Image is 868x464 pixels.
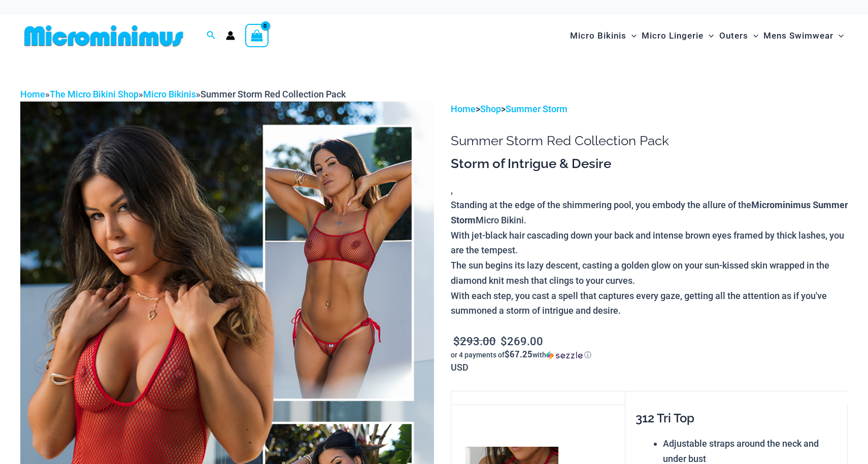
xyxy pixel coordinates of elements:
[451,350,848,360] div: or 4 payments of$67.25withSezzle Click to learn more about Sezzle
[226,31,235,40] a: Account icon link
[505,348,532,360] span: $67.25
[453,335,460,348] span: $
[704,23,714,49] span: Menu Toggle
[480,104,501,114] a: Shop
[567,20,639,51] a: Micro BikinisMenu ToggleMenu Toggle
[207,29,216,42] a: Search icon link
[763,23,833,49] span: Mens Swimwear
[761,20,846,51] a: Mens SwimwearMenu ToggleMenu Toggle
[500,335,507,348] span: $
[50,89,139,100] a: The Micro Bikini Shop
[833,23,844,49] span: Menu Toggle
[453,335,496,348] bdi: 293.00
[451,350,848,360] div: or 4 payments of with
[570,23,626,49] span: Micro Bikinis
[642,23,704,49] span: Micro Lingerie
[717,20,761,51] a: OutersMenu ToggleMenu Toggle
[451,334,848,375] p: USD
[451,155,848,318] div: ,
[245,24,269,47] a: View Shopping Cart, empty
[566,19,848,53] nav: Site Navigation
[20,24,187,47] img: MM SHOP LOGO FLAT
[451,198,848,226] b: Microminimus Summer Storm
[626,23,637,49] span: Menu Toggle
[636,411,694,425] span: 312 Tri Top
[748,23,758,49] span: Menu Toggle
[20,89,346,100] span: » » »
[451,155,848,173] h3: Storm of Intrigue & Desire
[451,133,848,149] h1: Summer Storm Red Collection Pack
[451,197,848,318] p: Standing at the edge of the shimmering pool, you embody the allure of the Micro Bikini. With jet-...
[143,89,196,100] a: Micro Bikinis
[20,89,45,100] a: Home
[719,23,748,49] span: Outers
[639,20,716,51] a: Micro LingerieMenu ToggleMenu Toggle
[451,104,476,114] a: Home
[201,89,346,100] span: Summer Storm Red Collection Pack
[506,104,567,114] a: Summer Storm
[546,351,583,360] img: Sezzle
[451,102,848,117] p: > >
[500,335,543,348] bdi: 269.00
